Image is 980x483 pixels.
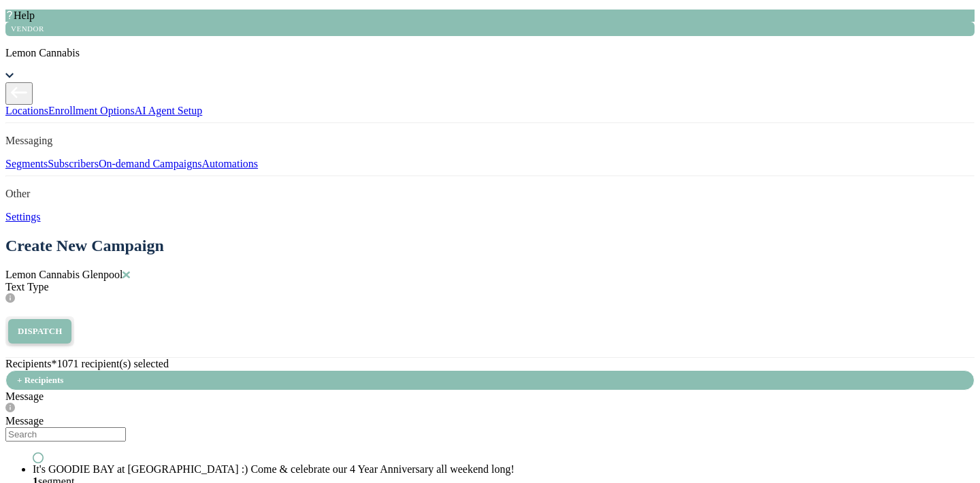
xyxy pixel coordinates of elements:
a: AI Agent Setup [135,105,203,116]
li: DISPATCH [8,319,71,344]
a: Segments [5,158,48,169]
img: icon-help-white-03924b79.svg [5,11,14,19]
a: Settings [5,211,41,222]
img: icon-info-236977d2.svg [5,293,15,303]
a: Locations [5,105,48,116]
a: Subscribers [48,158,99,169]
img: icon-info-236977d2.svg [5,403,15,412]
iframe: Chat Widget [912,418,980,483]
p: Lemon Cannabis [5,47,975,59]
p: Other [5,188,975,200]
label: It's GOODIE BAY at [GEOGRAPHIC_DATA] :) Come & celebrate our 4 Year Anniversary all weekend long! [33,463,514,475]
label: Recipients* [5,358,169,369]
div: VENDOR [5,22,975,36]
label: Message [5,415,44,427]
span: Help [14,10,35,21]
p: Messaging [5,135,975,147]
div: + Recipients [5,370,975,390]
a: On-demand Campaigns [99,158,202,169]
span: 1071 recipient(s) selected [57,358,169,369]
h2: Create New Campaign [5,237,164,255]
img: icon_down-arrow-small-66adaf34.svg [5,71,14,80]
label: Message [5,390,44,402]
span: Lemon Cannabis Glenpool [5,269,130,280]
a: Automations [201,158,258,169]
img: icon-close-accent-8a337256.svg [122,271,129,278]
label: Text Type [5,281,49,293]
input: Search [5,427,126,442]
img: icon-arrow-back-accent-c549486e.svg [11,84,27,101]
a: Enrollment Options [48,105,135,116]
